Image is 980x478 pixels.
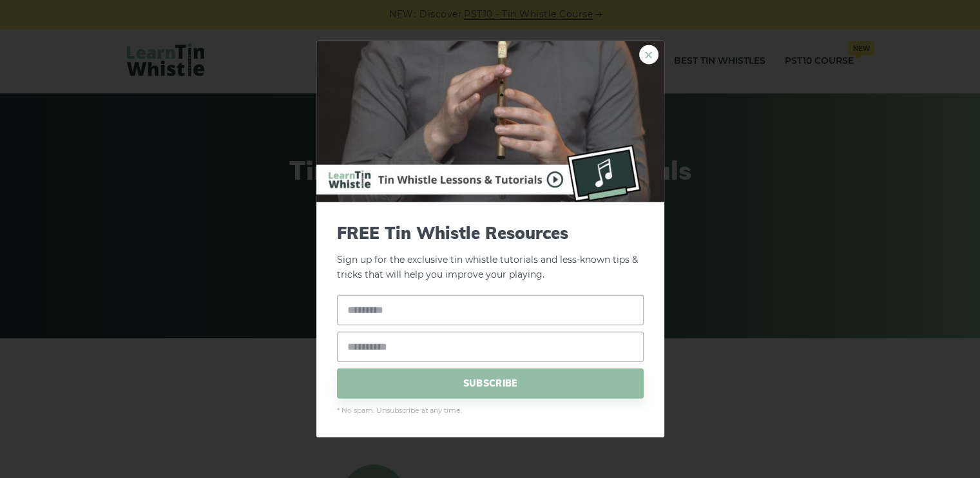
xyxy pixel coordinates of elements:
span: FREE Tin Whistle Resources [337,223,644,243]
a: × [639,45,658,64]
span: * No spam. Unsubscribe at any time. [337,405,644,416]
span: SUBSCRIBE [337,368,644,398]
p: Sign up for the exclusive tin whistle tutorials and less-known tips & tricks that will help you i... [337,223,644,282]
img: Tin Whistle Buying Guide Preview [316,41,664,202]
